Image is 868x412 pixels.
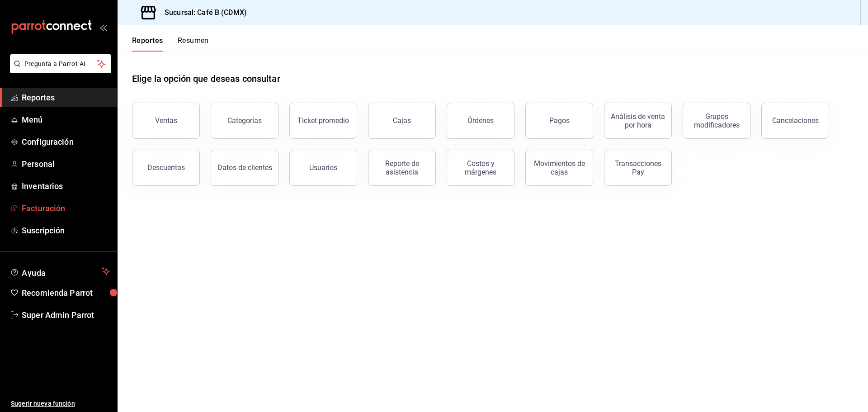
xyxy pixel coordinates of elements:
span: Inventarios [22,180,110,192]
span: Suscripción [22,224,110,237]
span: Personal [22,158,110,170]
button: Pagos [525,103,593,139]
h3: Sucursal: Café B (CDMX) [157,7,247,18]
div: Descuentos [147,163,185,172]
button: Pregunta a Parrot AI [10,54,111,73]
div: Cajas [393,116,411,125]
a: Pregunta a Parrot AI [6,66,111,75]
button: Cajas [368,103,436,139]
button: Costos y márgenes [447,150,514,186]
button: Ventas [132,103,200,139]
button: Órdenes [447,103,514,139]
span: Reportes [22,91,110,104]
button: Reportes [132,36,163,52]
div: Datos de clientes [217,163,272,172]
button: Descuentos [132,150,200,186]
h1: Elige la opción que deseas consultar [132,72,280,85]
span: Sugerir nueva función [11,399,110,408]
button: Resumen [178,36,209,52]
button: open_drawer_menu [99,24,107,31]
button: Análisis de venta por hora [604,103,672,139]
span: Recomienda Parrot [22,287,110,299]
button: Categorías [211,103,278,139]
div: Reporte de asistencia [374,159,430,176]
div: Cancelaciones [772,116,819,125]
div: navigation tabs [132,36,209,52]
div: Análisis de venta por hora [610,112,666,129]
div: Ventas [155,116,177,125]
div: Usuarios [309,163,337,172]
div: Costos y márgenes [453,159,509,176]
div: Categorías [227,116,262,125]
button: Usuarios [289,150,357,186]
button: Reporte de asistencia [368,150,436,186]
button: Movimientos de cajas [525,150,593,186]
div: Movimientos de cajas [531,159,587,176]
button: Grupos modificadores [683,103,750,139]
button: Datos de clientes [211,150,278,186]
div: Grupos modificadores [689,112,745,129]
div: Ticket promedio [297,116,349,125]
span: Super Admin Parrot [22,309,110,321]
span: Configuración [22,136,110,148]
button: Transacciones Pay [604,150,672,186]
div: Órdenes [467,116,494,125]
button: Ticket promedio [289,103,357,139]
span: Facturación [22,202,110,214]
span: Menú [22,114,110,126]
button: Cancelaciones [761,103,829,139]
span: Pregunta a Parrot AI [24,59,97,69]
span: Ayuda [22,266,98,277]
div: Pagos [549,116,570,125]
div: Transacciones Pay [610,159,666,176]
